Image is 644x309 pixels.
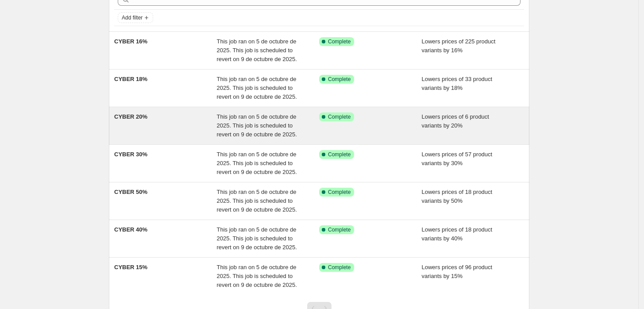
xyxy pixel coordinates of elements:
[217,38,297,62] span: This job ran on 5 de octubre de 2025. This job is scheduled to revert on 9 de octubre de 2025.
[114,151,147,158] span: CYBER 30%
[328,189,351,196] span: Complete
[114,226,147,233] span: CYBER 40%
[422,226,493,242] span: Lowers prices of 18 product variants by 40%
[422,264,493,279] span: Lowers prices of 96 product variants by 15%
[328,264,351,271] span: Complete
[422,151,493,166] span: Lowers prices of 57 product variants by 30%
[114,76,147,82] span: CYBER 18%
[114,38,147,45] span: CYBER 16%
[217,264,297,288] span: This job ran on 5 de octubre de 2025. This job is scheduled to revert on 9 de octubre de 2025.
[114,264,147,270] span: CYBER 15%
[217,113,297,138] span: This job ran on 5 de octubre de 2025. This job is scheduled to revert on 9 de octubre de 2025.
[328,76,351,83] span: Complete
[217,226,297,251] span: This job ran on 5 de octubre de 2025. This job is scheduled to revert on 9 de octubre de 2025.
[422,76,493,91] span: Lowers prices of 33 product variants by 18%
[328,38,351,45] span: Complete
[422,113,489,129] span: Lowers prices of 6 product variants by 20%
[328,113,351,120] span: Complete
[328,226,351,233] span: Complete
[217,189,297,213] span: This job ran on 5 de octubre de 2025. This job is scheduled to revert on 9 de octubre de 2025.
[114,189,147,195] span: CYBER 50%
[114,113,147,120] span: CYBER 20%
[118,12,153,23] button: Add filter
[217,76,297,100] span: This job ran on 5 de octubre de 2025. This job is scheduled to revert on 9 de octubre de 2025.
[217,151,297,175] span: This job ran on 5 de octubre de 2025. This job is scheduled to revert on 9 de octubre de 2025.
[328,151,351,158] span: Complete
[422,189,493,204] span: Lowers prices of 18 product variants by 50%
[122,14,143,21] span: Add filter
[422,38,496,54] span: Lowers prices of 225 product variants by 16%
